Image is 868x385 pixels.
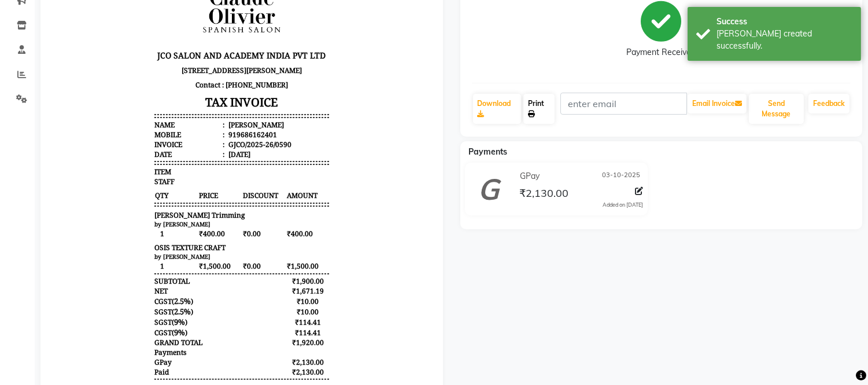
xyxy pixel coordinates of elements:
[102,114,277,129] p: [STREET_ADDRESS][PERSON_NAME]
[146,279,189,290] span: ₹400.00
[102,327,138,337] div: SUBTOTAL
[716,16,852,28] div: Success
[174,190,239,200] div: GJCO/2025-26/0590
[234,358,277,368] div: ₹10.00
[171,190,172,200] span: :
[602,170,640,182] span: 03-10-2025
[520,170,540,182] span: GPay
[171,200,172,210] span: :
[102,261,193,271] span: [PERSON_NAME] Trimming
[102,303,158,311] small: by [PERSON_NAME]
[102,129,277,143] p: Contact : [PHONE_NUMBER]
[102,358,120,368] span: SGST
[473,94,521,124] a: Download
[190,241,233,252] span: DISCOUNT
[519,186,568,203] span: ₹2,130.00
[102,294,173,303] span: OSIS TEXTURE CRAFT
[808,94,849,113] a: Feedback
[102,171,172,181] div: Name
[102,357,141,368] div: ( )
[190,279,233,290] span: ₹0.00
[102,311,145,322] span: 1
[234,347,277,357] div: ₹10.00
[688,94,747,113] button: Email Invoice
[626,47,696,59] div: Payment Received
[716,28,852,52] div: Bill created successfully.
[234,368,277,378] div: ₹114.41
[523,94,555,124] a: Print
[234,241,277,252] span: AMOUNT
[234,327,277,337] div: ₹1,900.00
[102,241,145,252] span: QTY
[102,143,277,163] h3: TAX INVOICE
[102,228,123,237] span: STAFF
[102,218,119,228] span: ITEM
[122,357,139,368] span: 2.5%
[469,146,508,157] span: Payments
[171,171,172,181] span: :
[603,201,643,209] div: Added on [DATE]
[102,190,172,200] div: Invoice
[102,271,158,279] small: by [PERSON_NAME]
[190,311,233,322] span: ₹0.00
[102,368,135,378] div: ( )
[102,347,120,357] span: CGST
[174,200,198,210] div: [DATE]
[102,98,277,114] h3: JCO SALON AND ACADEMY INDIA PVT LTD
[102,181,172,190] div: Mobile
[234,311,277,322] span: ₹1,500.00
[749,94,804,124] button: Send Message
[102,337,116,347] div: NET
[102,279,145,290] span: 1
[102,368,120,378] span: SGST
[234,279,277,290] span: ₹400.00
[146,9,233,96] img: file_1739884349264.jpeg
[102,347,141,357] div: ( )
[122,347,139,357] span: 2.5%
[174,171,232,181] div: [PERSON_NAME]
[234,337,277,347] div: ₹1,671.19
[146,241,189,252] span: PRICE
[102,200,172,210] div: Date
[122,368,133,378] span: 9%
[171,181,172,190] span: :
[174,181,225,190] div: 919686162401
[146,311,189,322] span: ₹1,500.00
[560,93,687,115] input: enter email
